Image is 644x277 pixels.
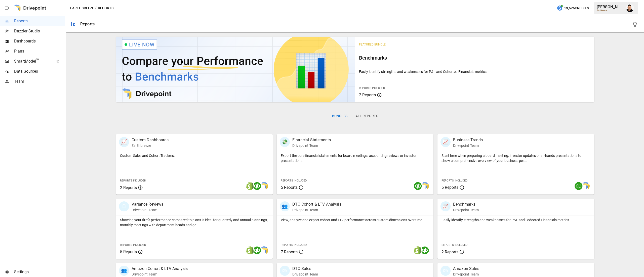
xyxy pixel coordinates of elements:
[14,18,65,24] span: Reports
[132,266,188,272] p: Amazon Cohort & LTV Analysis
[441,243,467,247] span: Reports Included
[70,5,94,11] button: Earthbreeze
[95,5,97,11] div: /
[292,137,331,143] p: Financial Statements
[414,182,422,190] img: quickbooks
[453,266,479,272] p: Amazon Sales
[359,93,376,97] span: 2 Reports
[119,201,129,211] div: 🗓
[246,246,254,254] img: shopify
[292,143,331,148] p: Drivepoint Team
[280,201,290,211] div: 👥
[281,179,307,182] span: Reports Included
[359,54,590,62] h6: Benchmarks
[132,137,169,143] p: Custom Dashboards
[14,28,65,34] span: Dazzler Studio
[582,182,590,190] img: smart model
[14,38,65,44] span: Dashboards
[421,246,429,254] img: quickbooks
[132,272,188,277] p: Drivepoint Team
[132,207,163,212] p: Drivepoint Team
[14,58,51,64] span: SmartModel
[421,182,429,190] img: smart model
[281,185,298,190] span: 5 Reports
[359,86,385,90] span: Reports Included
[281,250,298,254] span: 7 Reports
[260,246,268,254] img: smart model
[441,153,590,163] p: Start here when preparing a board meeting, investor updates or all-hands presentations to show a ...
[597,5,623,9] div: [PERSON_NAME]
[597,9,623,12] div: Earthbreeze
[120,185,137,190] span: 2 Reports
[359,43,386,46] span: Featured Bundle
[414,246,422,254] img: shopify
[441,179,467,182] span: Reports Included
[120,217,269,227] p: Showing your firm's performance compared to plans is ideal for quarterly and annual plannings, mo...
[441,185,458,190] span: 5 Reports
[120,179,146,182] span: Reports Included
[132,201,163,207] p: Variance Reviews
[281,217,429,222] p: View, analyze and export cohort and LTV performance across custom dimensions over time.
[281,243,307,247] span: Reports Included
[246,182,254,190] img: shopify
[14,48,65,54] span: Plans
[440,266,451,276] div: 🛍
[292,272,318,277] p: Drivepoint Team
[281,153,429,163] p: Export the core financial statements for board meetings, accounting reviews or investor presentat...
[575,182,583,190] img: quickbooks
[14,68,65,74] span: Data Sources
[253,182,261,190] img: quickbooks
[440,137,451,147] div: 📈
[453,201,479,207] p: Benchmarks
[623,1,637,15] button: Francisco Sanchez
[14,78,65,84] span: Team
[441,250,458,254] span: 2 Reports
[280,266,290,276] div: 🛍
[120,249,137,254] span: 5 Reports
[292,201,341,207] p: DTC Cohort & LTV Analysis
[351,110,382,122] button: All Reports
[280,137,290,147] div: 💸
[119,137,129,147] div: 📈
[453,137,483,143] p: Business Trends
[440,201,451,211] div: 📈
[453,207,479,212] p: Drivepoint Team
[564,5,589,11] span: 19,626 Credits
[453,143,483,148] p: Drivepoint Team
[14,269,65,275] span: Settings
[626,4,634,12] img: Francisco Sanchez
[328,110,351,122] button: Bundles
[441,217,590,222] p: Easily identify strengths and weaknesses for P&L and Cohorted Financials metrics.
[253,246,261,254] img: quickbooks
[119,266,129,276] div: 👥
[120,153,269,158] p: Custom Sales and Cohort Trackers.
[132,143,169,148] p: Earthbreeze
[260,182,268,190] img: smart model
[80,22,95,26] div: Reports
[36,58,39,64] span: ™
[120,243,146,247] span: Reports Included
[116,37,355,102] img: video thumbnail
[555,4,591,13] button: 19,626Credits
[292,207,341,212] p: Drivepoint Team
[453,272,479,277] p: Drivepoint Team
[359,69,590,74] p: Easily identify strengths and weaknesses for P&L and Cohorted Financials metrics.
[292,266,318,272] p: DTC Sales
